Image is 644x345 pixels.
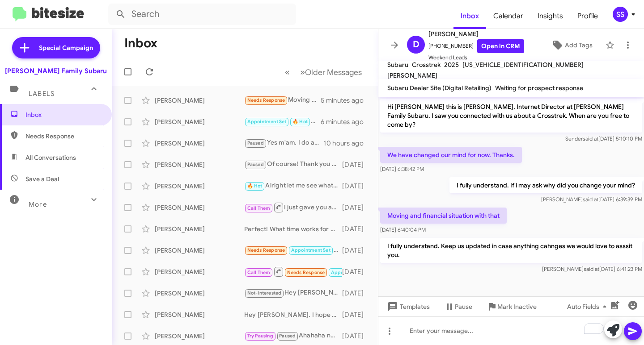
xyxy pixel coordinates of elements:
a: Inbox [453,3,486,29]
p: We have changed our mind for now. Thanks. [380,147,522,163]
div: [PERSON_NAME] [155,117,244,126]
span: Paused [247,140,264,146]
button: Previous [280,63,295,81]
div: [PERSON_NAME] [155,160,244,169]
span: Waiting for prospect response [495,84,583,92]
h1: Inbox [124,36,157,50]
button: Templates [378,299,437,315]
a: Insights [530,3,570,29]
span: D [413,37,419,52]
div: [PERSON_NAME] [155,310,244,319]
p: I fully understand. Keep us updated in case anything cahnges we would love to asssit you. [380,238,642,263]
span: Not-Interested [247,290,282,296]
span: Call Them [247,270,271,275]
span: Crosstrek [412,61,441,69]
span: said at [584,266,599,272]
span: Appointment Set [247,119,287,125]
span: Pause [455,299,472,315]
span: Inbox [25,110,102,119]
span: Needs Response [25,132,102,141]
div: Okay [244,245,342,255]
p: I fully understand. If i may ask why did you change your mind? [449,177,642,193]
div: [PERSON_NAME] [155,267,244,276]
div: Hey [PERSON_NAME]. I just wanted to check in and see if you might be interested in trading in you... [244,288,342,298]
span: Call Them [247,205,271,211]
div: To enrich screen reader interactions, please activate Accessibility in Grammarly extension settings [378,316,644,345]
span: All Conversations [25,153,76,162]
span: said at [583,196,598,203]
div: Of course! [244,116,321,127]
span: 🔥 Hot [247,183,263,189]
div: [DATE] [342,267,371,276]
div: Alright let me see what we have. [244,181,342,191]
a: Special Campaign [12,37,100,58]
div: [PERSON_NAME] [155,182,244,191]
div: I just gave you a call. Please give me a call back when you can. [PHONE_NUMBER]. [244,202,342,213]
div: 6 minutes ago [321,117,371,126]
span: Mark Inactive [497,299,537,315]
div: 10 hours ago [323,139,371,148]
button: Pause [437,299,479,315]
span: Needs Response [247,247,285,253]
span: Paused [279,333,296,339]
div: [DATE] [342,310,371,319]
span: Templates [386,299,430,315]
div: Ahahaha no for sure i understand. Keep me updated! [244,331,342,341]
div: Hey [PERSON_NAME]. I hope you are doing well. Did you have time to come in so we can give you a f... [244,310,342,319]
span: Weekend Leads [428,53,524,62]
button: Add Tags [542,37,601,53]
span: [US_VEHICLE_IDENTIFICATION_NUMBER] [462,61,584,69]
div: SS [613,7,628,22]
span: Appointment Set [331,270,370,275]
p: Hi [PERSON_NAME] this is [PERSON_NAME], Internet Director at [PERSON_NAME] Family Subaru. I saw y... [380,99,642,133]
span: 🔥 Hot [292,119,308,125]
span: Auto Fields [567,299,610,315]
span: Labels [29,90,55,98]
button: Next [295,63,367,81]
span: » [300,67,305,78]
span: Subaru Dealer Site (Digital Retailing) [387,84,491,92]
div: [DATE] [342,289,371,298]
div: [DATE] [342,332,371,341]
span: said at [583,135,598,142]
button: Mark Inactive [479,299,544,315]
span: Subaru [387,61,408,69]
div: Perfect! What time works for you to come in and discuss this? [244,224,342,233]
div: Inbound Call [244,266,342,277]
span: Needs Response [287,270,325,275]
span: Sender [DATE] 5:10:10 PM [565,135,642,142]
span: Add Tags [565,37,593,53]
div: [PERSON_NAME] [155,289,244,298]
span: Appointment Set [291,247,330,253]
div: [DATE] [342,160,371,169]
span: [DATE] 6:40:04 PM [380,226,426,233]
a: Profile [570,3,605,29]
span: Special Campaign [39,43,93,52]
span: Older Messages [305,67,362,77]
div: [PERSON_NAME] [155,139,244,148]
div: [DATE] [342,246,371,255]
span: 2025 [444,61,459,69]
button: SS [605,7,634,22]
a: Calendar [486,3,530,29]
span: [PERSON_NAME] [DATE] 6:39:39 PM [541,196,642,203]
span: [PHONE_NUMBER] [428,39,524,53]
a: Open in CRM [477,39,524,53]
div: [PERSON_NAME] [155,332,244,341]
div: [DATE] [342,182,371,191]
div: Yes m'am. I do apologize for the recent texts. I hope you have a great recovery, and please let u... [244,138,323,148]
span: Save a Deal [25,175,59,183]
span: Paused [247,162,264,167]
span: More [29,200,47,208]
div: Of course! Thank you for the review we all appercaite ther great feedback! For sure we will follo... [244,159,342,170]
span: « [285,67,290,78]
span: Needs Response [247,97,285,103]
div: [PERSON_NAME] [155,96,244,105]
span: [PERSON_NAME] [387,71,437,79]
div: Moving and financial situation with that [244,95,321,105]
input: Search [108,4,296,25]
nav: Page navigation example [280,63,367,81]
p: Moving and financial situation with that [380,208,507,224]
